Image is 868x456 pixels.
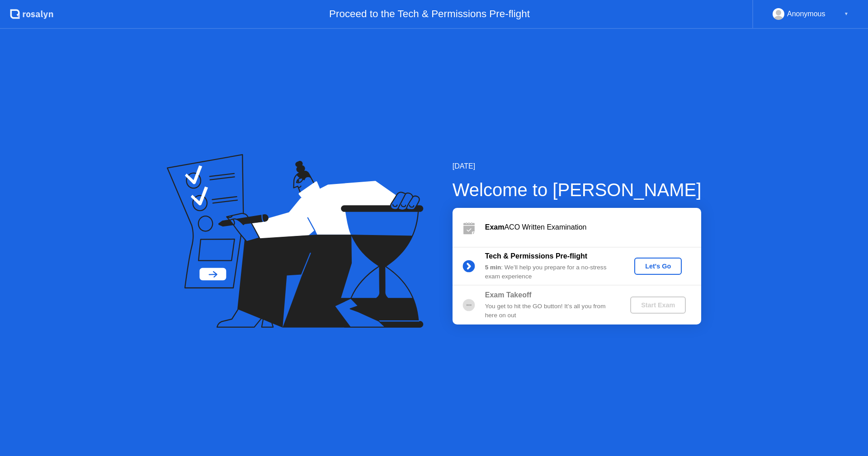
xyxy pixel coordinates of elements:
div: ▼ [844,8,849,20]
b: Exam [485,223,505,231]
div: Start Exam [634,301,682,309]
div: ACO Written Examination [485,222,701,233]
div: Let's Go [638,263,678,270]
button: Let's Go [634,258,682,275]
div: [DATE] [453,161,702,172]
b: Tech & Permissions Pre-flight [485,252,587,260]
div: Welcome to [PERSON_NAME] [453,176,702,203]
b: Exam Takeoff [485,291,532,299]
div: Anonymous [787,8,826,20]
button: Start Exam [630,296,686,314]
div: : We’ll help you prepare for a no-stress exam experience [485,263,615,282]
div: You get to hit the GO button! It’s all you from here on out [485,302,615,320]
b: 5 min [485,264,501,271]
